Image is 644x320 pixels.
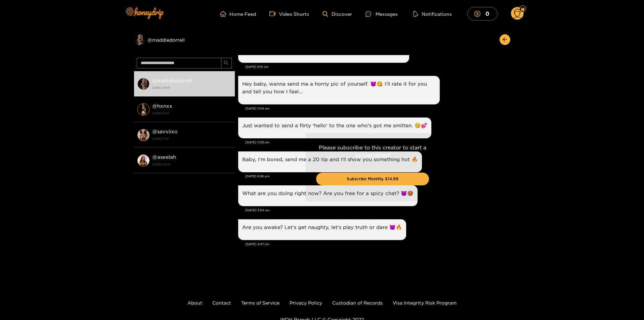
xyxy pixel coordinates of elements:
[187,300,202,305] a: About
[212,300,231,305] a: Contact
[316,144,429,159] p: Please subscribe to this creator to start a conversation!
[323,11,352,17] a: Discover
[152,136,231,142] strong: [DATE] 11:43
[502,37,507,43] span: arrow-left
[137,129,149,141] img: conversation
[152,161,231,167] strong: [DATE] 09:30
[332,300,383,305] a: Custodian of Records
[241,300,280,305] a: Terms of Service
[152,154,176,160] strong: @ aseelah
[137,103,149,116] img: conversation
[411,10,454,17] button: Notifications
[366,10,398,18] div: Messages
[393,300,457,305] a: Visa Integrity Risk Program
[220,11,256,17] a: Home Feed
[152,85,231,91] strong: [DATE] 04:47
[152,110,231,116] strong: [DATE] 14:27
[269,11,309,17] a: Video Shorts
[474,11,484,17] span: dollar
[152,103,172,109] strong: @ hxnxx
[224,60,229,66] span: search
[521,7,525,11] img: Fan Level
[221,58,232,68] button: search
[152,129,178,134] strong: @ savviixo
[137,78,149,90] img: conversation
[290,300,322,305] a: Privacy Policy
[137,154,149,167] img: conversation
[134,34,235,45] div: @maddiedorrell
[269,11,279,17] span: video-camera
[467,7,498,20] button: 0
[500,34,510,45] button: arrow-left
[152,78,192,83] strong: @ maddiedorrell
[316,173,429,185] button: Subscribe Monthly $14.99
[484,10,490,17] mark: 0
[220,11,229,17] span: home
